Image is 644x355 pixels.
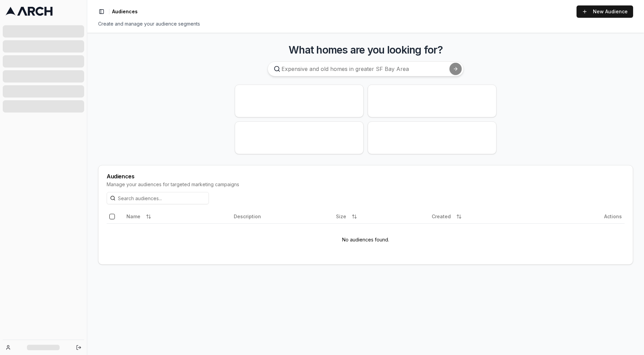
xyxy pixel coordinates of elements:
th: Description [231,210,333,223]
input: Expensive and old homes in greater SF Bay Area [267,61,464,76]
h3: What homes are you looking for? [98,44,633,56]
div: Create and manage your audience segments [98,20,633,27]
span: Audiences [112,8,138,15]
input: Search audiences... [107,192,209,204]
button: Log out [74,343,83,352]
th: Actions [552,210,625,223]
div: Created [432,211,550,222]
div: Audiences [107,174,625,179]
div: Manage your audiences for targeted marketing campaigns [107,181,625,188]
div: Name [126,211,228,222]
a: New Audience [577,5,633,18]
td: No audiences found. [107,223,625,256]
nav: breadcrumb [112,8,138,15]
div: Size [336,211,426,222]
